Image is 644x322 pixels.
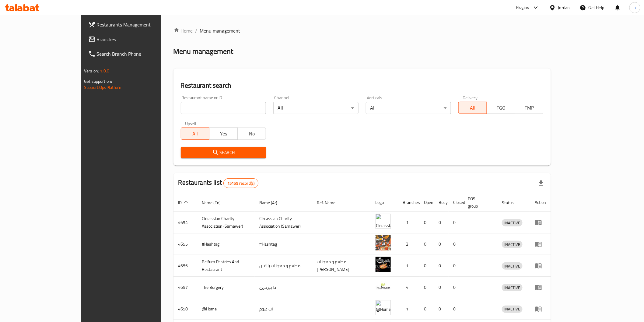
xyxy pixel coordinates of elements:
[463,96,478,100] label: Delivery
[195,27,198,34] li: /
[449,277,463,298] td: 0
[398,255,419,277] td: 1
[535,219,546,226] div: Menu
[489,103,513,112] span: TGO
[515,102,544,114] button: TMP
[376,235,391,250] img: #Hashtag
[502,262,523,270] div: INACTIVE
[224,180,258,186] span: 15159 record(s)
[181,102,266,114] input: Search for restaurant name or ID..
[434,212,449,233] td: 0
[558,4,570,11] div: Jordan
[255,277,312,298] td: ذا بيرجري
[487,102,515,114] button: TGO
[434,193,449,212] th: Busy
[398,233,419,255] td: 2
[255,212,312,233] td: ​Circassian ​Charity ​Association​ (Samawer)
[535,284,546,291] div: Menu
[434,233,449,255] td: 0
[398,277,419,298] td: 4
[197,212,255,233] td: ​Circassian ​Charity ​Association​ (Samawer)
[273,102,359,114] div: All
[535,262,546,269] div: Menu
[449,255,463,277] td: 0
[634,4,636,11] span: a
[502,219,523,226] span: INACTIVE
[181,147,266,158] button: Search
[186,149,261,156] span: Search
[181,81,544,90] h2: Restaurant search
[317,199,343,206] span: Ref. Name
[419,255,434,277] td: 0
[376,214,391,229] img: ​Circassian ​Charity ​Association​ (Samawer)
[84,67,99,75] span: Version:
[83,17,188,32] a: Restaurants Management
[83,32,188,47] a: Branches
[502,199,522,206] span: Status
[502,306,523,313] span: INACTIVE
[312,255,370,277] td: مطعم و معجنات [PERSON_NAME]
[197,255,255,277] td: Belfurn Pastries And Restaurant
[419,298,434,320] td: 0
[100,67,109,75] span: 1.0.0
[502,306,523,313] div: INACTIVE
[449,212,463,233] td: 0
[255,255,312,277] td: مطعم و معجنات بالفرن
[178,178,259,188] h2: Restaurants list
[376,300,391,315] img: @Home
[178,199,190,206] span: ID
[376,257,391,272] img: Belfurn Pastries And Restaurant
[502,284,523,291] span: INACTIVE
[185,121,196,126] label: Upsell
[366,102,451,114] div: All
[223,178,258,188] div: Total records count
[434,277,449,298] td: 0
[398,193,419,212] th: Branches
[371,193,398,212] th: Logo
[502,241,523,248] div: INACTIVE
[209,128,238,140] button: Yes
[419,233,434,255] td: 0
[449,233,463,255] td: 0
[97,21,184,28] span: Restaurants Management
[200,27,240,34] span: Menu management
[530,193,551,212] th: Action
[197,233,255,255] td: #Hashtag
[449,298,463,320] td: 0
[181,128,209,140] button: All
[260,199,285,206] span: Name (Ar)
[398,298,419,320] td: 1
[419,193,434,212] th: Open
[419,212,434,233] td: 0
[173,47,233,56] h2: Menu management
[97,36,184,43] span: Branches
[184,129,207,138] span: All
[419,277,434,298] td: 0
[197,277,255,298] td: The Burgery
[376,278,391,294] img: The Burgery
[502,263,523,270] span: INACTIVE
[468,195,490,210] span: POS group
[83,47,188,61] a: Search Branch Phone
[240,129,264,138] span: No
[173,27,551,34] nav: breadcrumb
[458,102,487,114] button: All
[237,128,266,140] button: No
[535,240,546,248] div: Menu
[434,255,449,277] td: 0
[197,298,255,320] td: @Home
[535,305,546,313] div: Menu
[84,83,123,91] a: Support.OpsPlatform
[516,4,529,11] div: Plugins
[255,298,312,320] td: آت هوم
[84,77,112,85] span: Get support on:
[202,199,229,206] span: Name (En)
[518,103,541,112] span: TMP
[502,241,523,248] span: INACTIVE
[534,176,548,191] div: Export file
[434,298,449,320] td: 0
[461,103,485,112] span: All
[398,212,419,233] td: 1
